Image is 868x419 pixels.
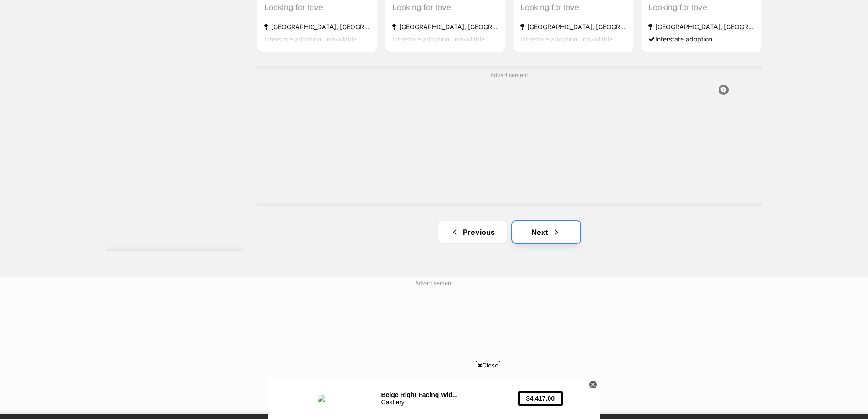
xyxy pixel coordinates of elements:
[512,221,580,243] a: Next page
[438,221,507,243] a: Previous page
[648,1,754,13] div: Looking for love
[264,20,370,32] strong: [GEOGRAPHIC_DATA], [GEOGRAPHIC_DATA]
[264,1,370,13] div: Looking for love
[257,66,762,206] div: Advertisement
[520,35,613,42] span: Interstate adoption unavailable
[213,291,655,405] iframe: Advertisement
[392,1,498,13] div: Looking for love
[106,5,243,119] iframe: Advertisement
[648,32,754,45] div: Interstate adoption
[392,20,498,32] strong: [GEOGRAPHIC_DATA], [GEOGRAPHIC_DATA]
[476,361,500,370] span: Close
[719,86,728,94] img: info.svg
[392,35,485,42] span: Interstate adoption unavailable
[106,124,243,238] iframe: Advertisement
[268,373,600,414] iframe: Advertisement
[520,1,626,13] div: Looking for love
[648,20,754,32] strong: [GEOGRAPHIC_DATA], [GEOGRAPHIC_DATA]
[520,20,626,32] strong: [GEOGRAPHIC_DATA], [GEOGRAPHIC_DATA]
[264,35,357,42] span: Interstate adoption unavailable
[257,221,762,243] nav: Pagination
